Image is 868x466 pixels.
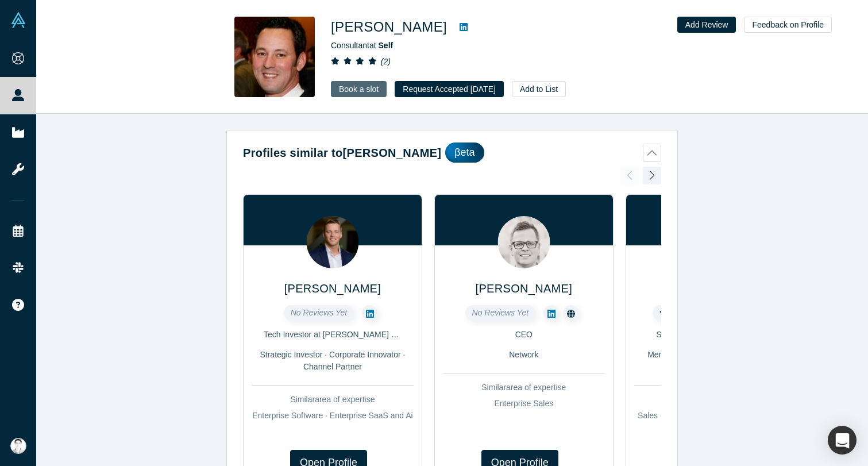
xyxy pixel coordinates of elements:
[10,12,26,28] img: Alchemist Vault Logo
[445,143,484,163] div: βeta
[243,143,661,163] button: Profiles similar to[PERSON_NAME]βeta
[306,216,358,268] img: Andrew Thatcher's Profile Image
[472,308,529,317] span: No Reviews Yet
[395,81,504,97] button: Request Accepted [DATE]
[744,17,832,33] button: Feedback on Profile
[515,330,533,339] span: CEO
[252,349,414,373] div: Strategic Investor · Corporate Innovator · Channel Partner
[443,349,605,361] div: Network
[497,216,550,268] img: Justin Taruska's Profile Image
[331,17,447,37] h1: [PERSON_NAME]
[512,81,566,97] button: Add to List
[284,282,381,295] a: [PERSON_NAME]
[494,399,553,408] span: Enterprise Sales
[476,282,572,295] a: [PERSON_NAME]
[234,17,315,97] img: Fred Fried's Profile Image
[243,144,441,161] h2: Profiles similar to [PERSON_NAME]
[252,411,412,420] span: Enterprise Software · Enterprise SaaS and Ai
[379,41,394,50] a: Self
[381,57,391,66] i: ( 2 )
[677,17,736,33] button: Add Review
[252,394,414,406] div: Similar area of expertise
[656,330,774,339] span: Salesforce Innovation Consulting
[291,308,348,317] span: No Reviews Yet
[443,382,605,394] div: Similar area of expertise
[634,394,796,406] div: Similar area of expertise
[638,411,792,432] span: Sales · Communication · Strategy · Account Management · Negotiation
[634,349,796,373] div: Mentor · Strategic Investor · Lecturer · Freelancer / Consultant
[264,330,473,339] span: Tech Investor at [PERSON_NAME] Fargo Strategic Capital
[331,41,393,50] span: Consultant at
[10,438,26,454] img: Rodrigo Castro de Souza's Account
[331,81,387,97] a: Book a slot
